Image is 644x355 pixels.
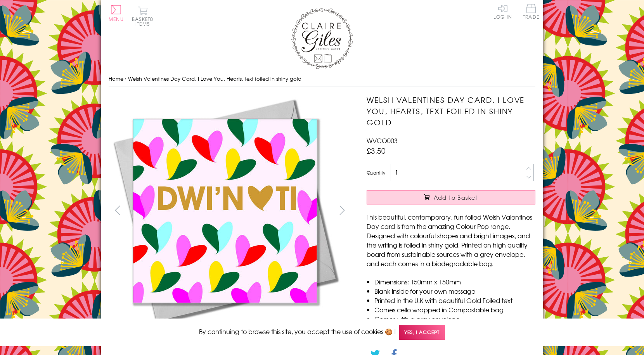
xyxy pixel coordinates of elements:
[367,136,398,145] span: WVCO003
[374,314,535,324] li: Comes with a grey envelope
[367,94,535,128] h1: Welsh Valentines Day Card, I Love You, Hearts, text foiled in shiny gold
[351,94,584,327] img: Welsh Valentines Day Card, I Love You, Hearts, text foiled in shiny gold
[334,201,351,219] button: next
[434,194,478,201] span: Add to Basket
[367,145,386,156] span: £3.50
[109,94,341,327] img: Welsh Valentines Day Card, I Love You, Hearts, text foiled in shiny gold
[399,325,445,340] span: Yes, I accept
[374,286,535,296] li: Blank inside for your own message
[128,75,301,82] span: Welsh Valentines Day Card, I Love You, Hearts, text foiled in shiny gold
[125,75,126,82] span: ›
[523,4,539,21] a: Trade
[109,201,126,219] button: prev
[367,169,385,176] label: Quantity
[291,8,353,69] img: Claire Giles Greetings Cards
[109,16,124,23] span: Menu
[493,4,512,19] a: Log In
[109,71,535,87] nav: breadcrumbs
[109,75,123,82] a: Home
[132,6,153,26] button: Basket0 items
[374,305,535,314] li: Comes cello wrapped in Compostable bag
[135,16,153,27] span: 0 items
[367,212,535,268] p: This beautiful, contemporary, fun foiled Welsh Valentines Day card is from the amazing Colour Pop...
[109,5,124,21] button: Menu
[523,4,539,19] span: Trade
[374,277,535,286] li: Dimensions: 150mm x 150mm
[367,190,535,204] button: Add to Basket
[374,296,535,305] li: Printed in the U.K with beautiful Gold Foiled text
